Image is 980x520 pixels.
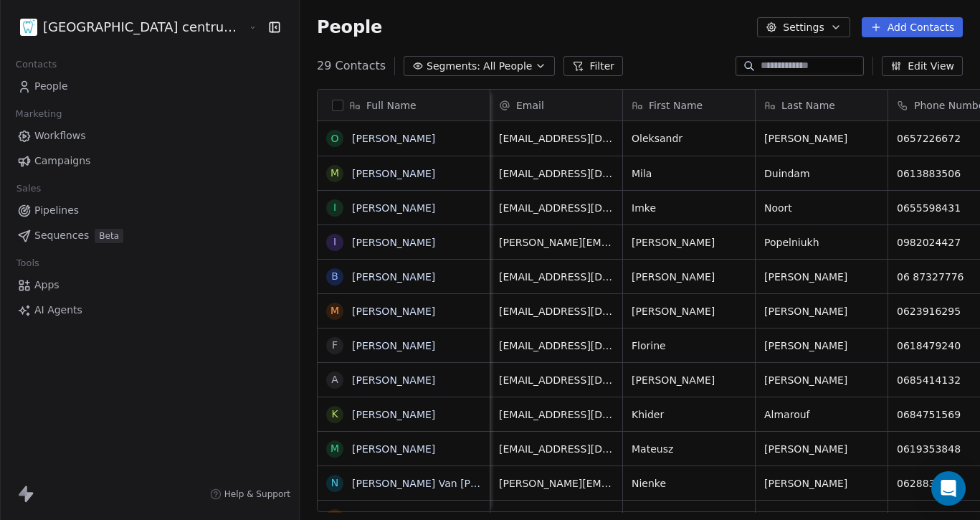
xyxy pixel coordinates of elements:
[757,17,850,37] button: Settings
[516,98,544,113] span: Email
[10,178,47,199] span: Sales
[11,149,287,173] a: Campaigns
[11,75,287,98] a: People
[649,98,703,113] span: First Name
[352,168,435,179] a: [PERSON_NAME]
[11,224,287,247] a: SequencesBeta
[781,98,835,113] span: Last Name
[34,228,89,243] span: Sequences
[499,407,614,422] span: [EMAIL_ADDRESS][DOMAIN_NAME]
[764,166,879,181] span: Duindam
[366,98,417,113] span: Full Name
[20,19,37,36] img: cropped-favo.png
[331,407,338,422] div: K
[224,488,290,500] span: Help & Support
[352,306,435,317] a: [PERSON_NAME]
[34,153,90,169] span: Campaigns
[499,270,614,284] span: [EMAIL_ADDRESS][DOMAIN_NAME]
[34,79,68,94] span: People
[632,131,746,146] span: Oleksandr
[352,340,435,351] a: [PERSON_NAME]
[352,478,543,489] a: [PERSON_NAME] Van [PERSON_NAME]
[623,90,755,120] div: First Name
[34,128,86,143] span: Workflows
[764,131,879,146] span: [PERSON_NAME]
[318,121,490,513] div: grid
[499,339,614,353] span: [EMAIL_ADDRESS][DOMAIN_NAME]
[17,15,237,39] button: [GEOGRAPHIC_DATA] centrum [GEOGRAPHIC_DATA]
[95,229,123,243] span: Beta
[352,443,435,455] a: [PERSON_NAME]
[490,90,622,120] div: Email
[632,373,746,387] span: [PERSON_NAME]
[499,131,614,146] span: [EMAIL_ADDRESS][DOMAIN_NAME]
[764,407,879,422] span: Almarouf
[764,235,879,250] span: Popelniukh
[9,54,63,75] span: Contacts
[882,56,963,76] button: Edit View
[331,476,338,491] div: N
[318,90,490,120] div: Full Name
[764,476,879,491] span: [PERSON_NAME]
[764,201,879,215] span: Noort
[499,304,614,318] span: [EMAIL_ADDRESS][DOMAIN_NAME]
[34,303,82,318] span: AI Agents
[427,59,480,74] span: Segments:
[931,471,966,506] div: Open Intercom Messenger
[764,373,879,387] span: [PERSON_NAME]
[352,409,435,420] a: [PERSON_NAME]
[632,476,746,491] span: Nienke
[632,201,746,215] span: Imke
[632,270,746,284] span: [PERSON_NAME]
[764,442,879,456] span: [PERSON_NAME]
[483,59,532,74] span: All People
[499,476,614,491] span: [PERSON_NAME][EMAIL_ADDRESS][PERSON_NAME][DOMAIN_NAME]
[11,124,287,148] a: Workflows
[764,270,879,284] span: [PERSON_NAME]
[499,442,614,456] span: [EMAIL_ADDRESS][DOMAIN_NAME]
[331,131,339,146] div: O
[632,442,746,456] span: Mateusz
[764,304,879,318] span: [PERSON_NAME]
[352,271,435,283] a: [PERSON_NAME]
[317,57,386,75] span: 29 Contacts
[317,16,382,38] span: People
[333,200,336,215] div: I
[10,252,45,274] span: Tools
[330,441,339,456] div: M
[499,235,614,250] span: [PERSON_NAME][EMAIL_ADDRESS][DOMAIN_NAME]
[11,199,287,222] a: Pipelines
[11,273,287,297] a: Apps
[632,304,746,318] span: [PERSON_NAME]
[331,269,338,284] div: B
[352,133,435,144] a: [PERSON_NAME]
[332,338,338,353] div: F
[210,488,290,500] a: Help & Support
[632,339,746,353] span: Florine
[352,374,435,386] a: [PERSON_NAME]
[862,17,963,37] button: Add Contacts
[331,372,338,387] div: A
[632,407,746,422] span: Khider
[499,201,614,215] span: [EMAIL_ADDRESS][DOMAIN_NAME]
[632,235,746,250] span: [PERSON_NAME]
[9,103,68,125] span: Marketing
[43,18,245,37] span: [GEOGRAPHIC_DATA] centrum [GEOGRAPHIC_DATA]
[499,166,614,181] span: [EMAIL_ADDRESS][DOMAIN_NAME]
[11,298,287,322] a: AI Agents
[34,203,79,218] span: Pipelines
[756,90,888,120] div: Last Name
[563,56,623,76] button: Filter
[352,202,435,214] a: [PERSON_NAME]
[632,166,746,181] span: Mila
[499,373,614,387] span: [EMAIL_ADDRESS][DOMAIN_NAME]
[333,235,336,250] div: I
[330,166,339,181] div: M
[764,339,879,353] span: [PERSON_NAME]
[330,303,339,318] div: M
[352,237,435,248] a: [PERSON_NAME]
[34,278,60,293] span: Apps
